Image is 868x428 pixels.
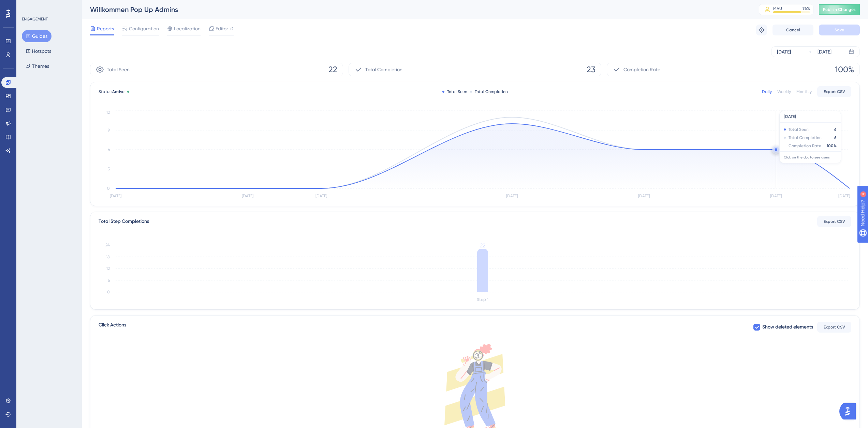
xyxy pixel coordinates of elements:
span: 23 [587,64,595,75]
div: 76 % [803,6,810,11]
span: Export CSV [824,219,845,224]
tspan: 6 [108,147,110,152]
div: Total Step Completions [99,217,149,226]
div: Weekly [777,89,791,94]
span: Total Seen [107,65,130,74]
span: Completion Rate [623,65,660,74]
span: Total Completion [365,65,402,74]
tspan: Step 1 [477,297,488,302]
tspan: [DATE] [638,194,650,198]
tspan: 6 [108,278,110,283]
tspan: [DATE] [506,194,518,198]
span: Save [835,27,844,33]
span: Export CSV [824,89,845,94]
div: Monthly [796,89,812,94]
div: Daily [762,89,772,94]
div: Willkommen Pop Up Admins [90,5,742,14]
span: Localization [174,25,201,33]
tspan: 12 [106,266,110,271]
div: [DATE] [777,48,791,56]
tspan: [DATE] [770,194,782,198]
tspan: [DATE] [315,194,327,198]
div: 4 [47,3,49,9]
span: Status: [99,89,124,94]
button: Export CSV [817,216,851,227]
span: Export CSV [824,324,845,330]
div: ENGAGEMENT [22,16,48,22]
tspan: 12 [106,110,110,115]
span: Publish Changes [823,7,856,12]
iframe: UserGuiding AI Assistant Launcher [839,401,860,422]
span: 100% [835,64,854,75]
tspan: 0 [107,290,110,294]
div: Total Seen [442,89,467,94]
button: Themes [22,60,53,72]
button: Guides [22,30,52,42]
tspan: 9 [108,128,110,133]
span: 22 [328,64,337,75]
span: Configuration [129,25,159,33]
span: Reports [97,25,114,33]
tspan: 3 [108,167,110,171]
div: MAU [773,6,782,11]
tspan: [DATE] [242,194,253,198]
tspan: [DATE] [110,194,121,198]
button: Export CSV [817,322,851,333]
button: Publish Changes [819,4,860,15]
span: Need Help? [16,2,43,10]
button: Cancel [773,25,813,35]
button: Hotspots [22,45,55,57]
span: Active [112,89,124,94]
tspan: 18 [106,255,110,259]
span: Click Actions [99,321,126,333]
tspan: 0 [107,186,110,191]
button: Save [819,25,860,35]
span: Cancel [786,27,800,33]
tspan: 22 [480,242,485,249]
div: Total Completion [470,89,508,94]
span: Editor [216,25,228,33]
tspan: [DATE] [838,194,850,198]
span: Show deleted elements [762,323,813,331]
tspan: 24 [105,243,110,247]
button: Export CSV [817,86,851,97]
div: [DATE] [818,48,832,56]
